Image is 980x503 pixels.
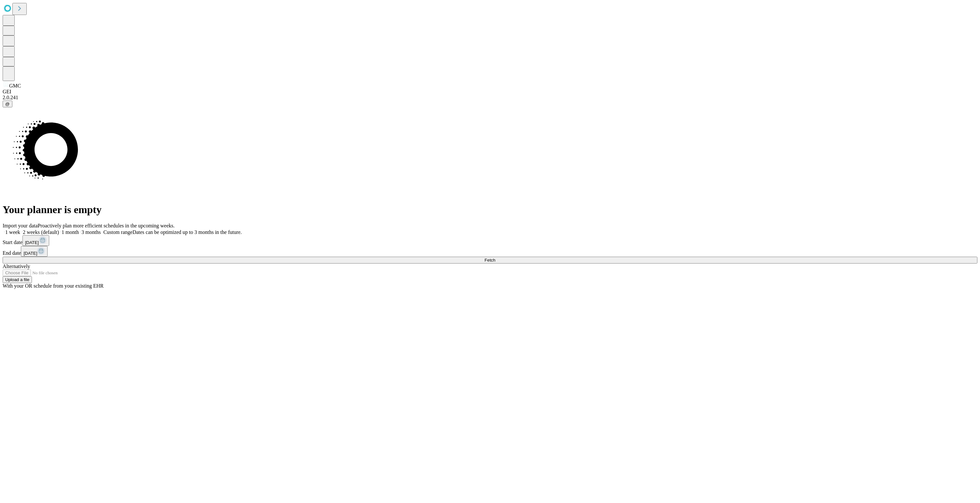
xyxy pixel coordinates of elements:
[25,240,39,245] span: [DATE]
[3,204,977,216] h1: Your planner is empty
[3,283,104,289] span: With your OR schedule from your existing EHR
[3,257,977,264] button: Fetch
[38,223,175,228] span: Proactively plan more efficient schedules in the upcoming weeks.
[3,95,977,101] div: 2.0.241
[103,229,132,235] span: Custom range
[81,229,101,235] span: 3 months
[5,229,20,235] span: 1 week
[3,264,30,269] span: Alternatively
[133,229,242,235] span: Dates can be optimized up to 3 months in the future.
[23,251,37,256] span: [DATE]
[9,83,21,88] span: GMC
[62,229,79,235] span: 1 month
[23,229,59,235] span: 2 weeks (default)
[3,223,38,228] span: Import your data
[3,246,977,257] div: End date
[3,89,977,95] div: GEI
[3,235,977,246] div: Start date
[21,246,48,257] button: [DATE]
[484,258,495,263] span: Fetch
[5,102,10,106] span: @
[3,276,32,283] button: Upload a file
[22,235,49,246] button: [DATE]
[3,101,12,107] button: @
